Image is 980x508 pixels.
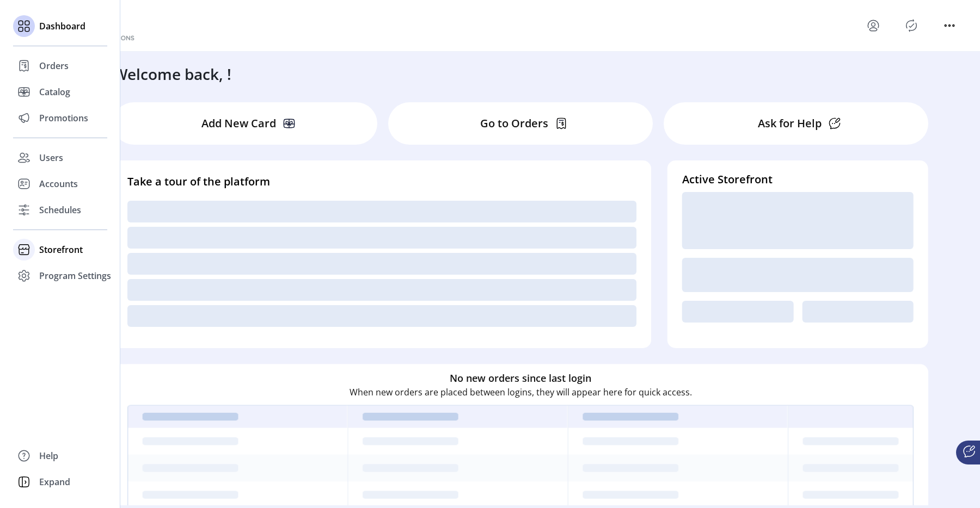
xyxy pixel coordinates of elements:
[350,386,692,399] p: When new orders are placed between logins, they will appear here for quick access.
[39,59,69,72] span: Orders
[127,174,636,190] h4: Take a tour of the platform
[682,171,914,188] h4: Active Storefront
[39,20,85,33] span: Dashboard
[758,115,822,132] p: Ask for Help
[480,115,548,132] p: Go to Orders
[39,85,70,98] span: Catalog
[39,475,70,488] span: Expand
[39,151,63,164] span: Users
[39,269,111,282] span: Program Settings
[113,63,231,85] h3: Welcome back, !
[450,371,591,386] h6: No new orders since last login
[39,243,83,256] span: Storefront
[865,17,882,34] button: menu
[39,111,88,125] span: Promotions
[39,177,78,190] span: Accounts
[39,449,58,462] span: Help
[941,17,958,34] button: menu
[201,115,276,132] p: Add New Card
[903,17,920,34] button: Publisher Panel
[39,203,81,216] span: Schedules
